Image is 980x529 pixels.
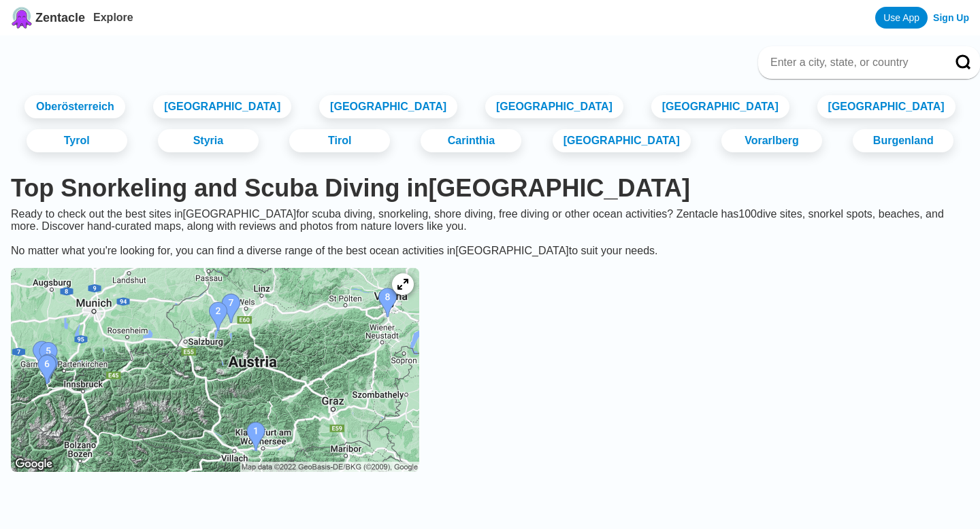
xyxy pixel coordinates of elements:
a: [GEOGRAPHIC_DATA] [153,95,291,118]
a: Oberösterreich [24,95,125,118]
span: Zentacle [35,11,85,25]
input: Enter a city, state, or country [769,56,936,69]
img: Zentacle logo [11,7,33,29]
a: Use App [875,7,928,29]
a: Explore [93,12,133,23]
a: [GEOGRAPHIC_DATA] [817,95,955,118]
a: [GEOGRAPHIC_DATA] [485,95,623,118]
a: Vorarlberg [721,129,822,152]
h1: Top Snorkeling and Scuba Diving in [GEOGRAPHIC_DATA] [11,174,969,203]
a: Tirol [289,129,390,152]
a: Sign Up [933,12,969,23]
a: [GEOGRAPHIC_DATA] [553,129,691,152]
img: Austria dive site map [11,268,419,472]
a: [GEOGRAPHIC_DATA] [319,95,457,118]
a: Styria [158,129,259,152]
a: [GEOGRAPHIC_DATA] [651,95,789,118]
a: Carinthia [421,129,521,152]
a: Tyrol [27,129,127,152]
a: Zentacle logoZentacle [11,7,85,29]
a: Burgenland [853,129,953,152]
